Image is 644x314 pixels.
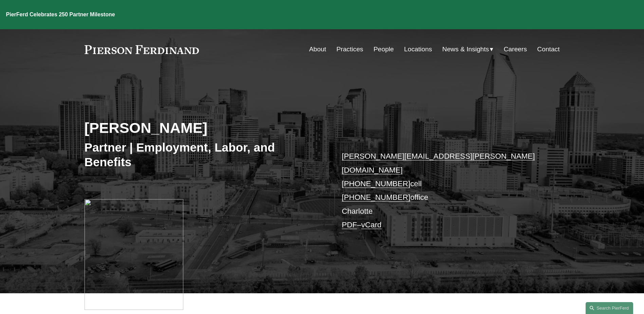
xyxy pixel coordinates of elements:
[309,43,326,56] a: About
[504,43,527,56] a: Careers
[586,302,633,314] a: Search this site
[336,43,363,56] a: Practices
[342,150,540,232] p: cell office Charlotte –
[342,193,410,202] a: [PHONE_NUMBER]
[373,43,394,56] a: People
[342,221,357,229] a: PDF
[6,12,115,17] strong: PierFerd Celebrates 250 Partner Milestone
[85,119,322,137] h2: [PERSON_NAME]
[85,140,322,170] h3: Partner | Employment, Labor, and Benefits
[404,43,432,56] a: Locations
[537,43,559,56] a: Contact
[442,43,489,55] span: News & Insights
[361,221,382,229] a: vCard
[342,152,535,174] a: [PERSON_NAME][EMAIL_ADDRESS][PERSON_NAME][DOMAIN_NAME]
[342,179,410,188] a: [PHONE_NUMBER]
[442,43,494,56] a: folder dropdown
